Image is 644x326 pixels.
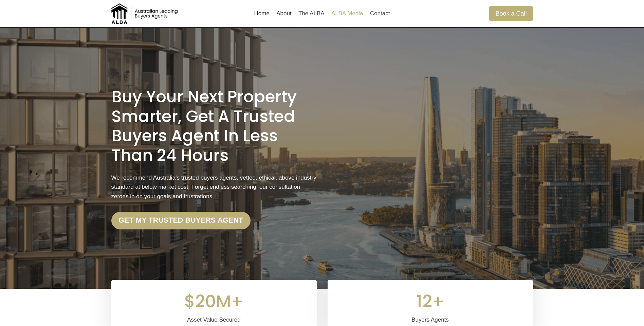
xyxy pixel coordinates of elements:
[111,3,179,24] img: Australian Leading Buyers Agents
[111,173,317,201] p: We recommend Australia’s trusted buyers agents, vetted, ethical, above industry standard at below...
[336,288,525,315] div: 12+
[251,5,273,22] a: Home
[251,5,393,22] nav: Primary Navigation
[295,5,328,22] a: The ALBA
[111,212,251,229] a: Get my trusted Buyers Agent
[489,6,533,21] a: Book a Call
[336,315,525,324] div: Buyers Agents
[119,315,309,324] div: Asset Value Secured
[111,87,317,165] h1: Buy Your Next Property Smarter, Get a Trusted Buyers Agent in less than 24 Hours
[273,5,295,22] a: About
[118,216,243,224] strong: Get my trusted Buyers Agent
[119,288,309,315] div: $20M+
[367,5,393,22] a: Contact
[328,5,367,22] a: ALBA Media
